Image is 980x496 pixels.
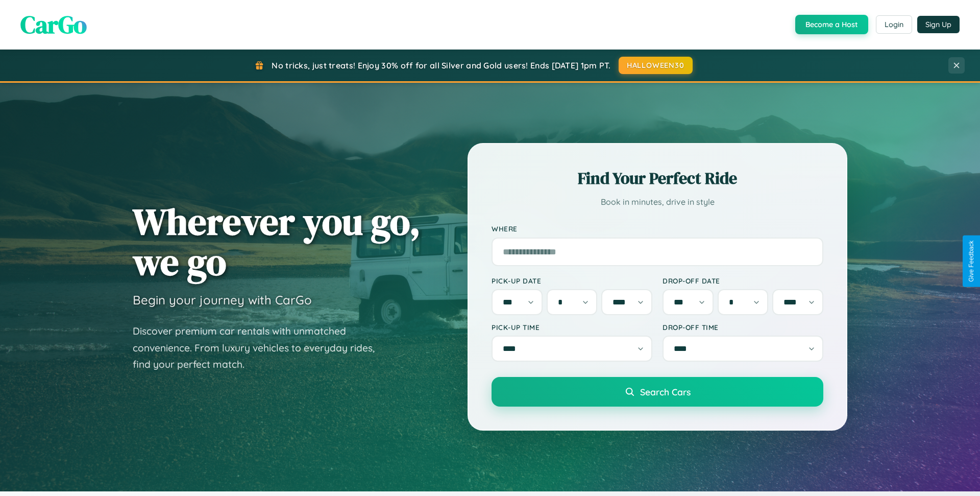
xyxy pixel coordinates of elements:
[492,377,823,407] button: Search Cars
[133,201,421,282] h1: Wherever you go, we go
[968,241,975,282] div: Give Feedback
[619,57,693,74] button: HALLOWEEN30
[133,292,312,308] h3: Begin your journey with CarGo
[795,15,868,34] button: Become a Host
[492,167,823,190] h2: Find Your Perfect Ride
[917,16,960,33] button: Sign Up
[663,276,823,285] label: Drop-off Date
[272,60,610,70] span: No tricks, just treats! Enjoy 30% off for all Silver and Gold users! Ends [DATE] 1pm PT.
[492,195,823,209] p: Book in minutes, drive in style
[492,323,652,332] label: Pick-up Time
[20,8,87,41] span: CarGo
[492,276,652,285] label: Pick-up Date
[133,323,388,373] p: Discover premium car rentals with unmatched convenience. From luxury vehicles to everyday rides, ...
[663,323,823,332] label: Drop-off Time
[492,225,823,233] label: Where
[640,386,691,397] span: Search Cars
[876,15,912,34] button: Login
